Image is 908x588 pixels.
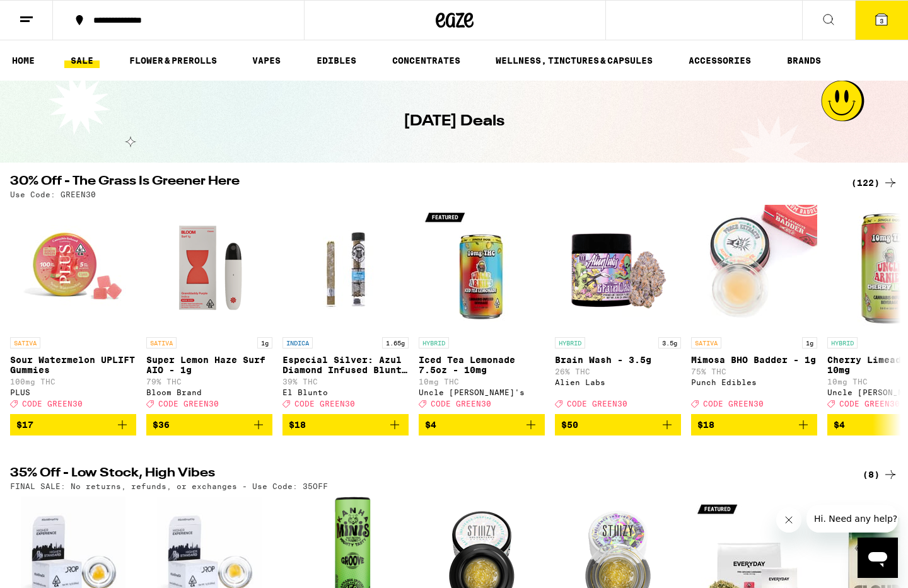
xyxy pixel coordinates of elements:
p: Use Code: GREEN30 [10,190,96,199]
p: 1g [257,337,272,349]
a: VAPES [246,53,287,68]
img: Punch Edibles - Mimosa BHO Badder - 1g [691,205,817,331]
button: Add to bag [419,414,545,435]
button: 3 [855,1,908,40]
div: Alien Labs [555,378,681,386]
a: BRANDS [781,53,827,68]
button: Add to bag [282,414,409,435]
a: Open page for Iced Tea Lemonade 7.5oz - 10mg from Uncle Arnie's [419,205,545,414]
h2: 35% Off - Low Stock, High Vibes [10,467,836,482]
p: 100mg THC [10,378,136,386]
p: Iced Tea Lemonade 7.5oz - 10mg [419,355,545,375]
img: Bloom Brand - Super Lemon Haze Surf AIO - 1g [146,205,272,331]
button: Add to bag [691,414,817,435]
span: CODE GREEN30 [567,400,627,408]
p: Brain Wash - 3.5g [555,355,681,365]
a: Open page for Mimosa BHO Badder - 1g from Punch Edibles [691,205,817,414]
a: EDIBLES [310,53,363,68]
iframe: Message from company [806,505,898,533]
p: Especial Silver: Azul Diamond Infused Blunt - 1.65g [282,355,409,375]
a: Open page for Sour Watermelon UPLIFT Gummies from PLUS [10,205,136,414]
p: Super Lemon Haze Surf AIO - 1g [146,355,272,375]
a: Open page for Especial Silver: Azul Diamond Infused Blunt - 1.65g from El Blunto [282,205,409,414]
button: Add to bag [10,414,136,435]
p: Mimosa BHO Badder - 1g [691,355,817,365]
p: FINAL SALE: No returns, refunds, or exchanges - Use Code: 35OFF [10,482,328,490]
h2: 30% Off - The Grass Is Greener Here [10,175,836,190]
p: 75% THC [691,367,817,376]
span: CODE GREEN30 [431,400,491,408]
p: HYBRID [827,337,858,349]
h1: [DATE] Deals [404,111,504,132]
button: Add to bag [555,414,681,435]
iframe: Close message [776,507,801,533]
div: Punch Edibles [691,378,817,386]
p: SATIVA [10,337,40,349]
div: Uncle [PERSON_NAME]'s [419,388,545,396]
p: SATIVA [146,337,177,349]
button: Add to bag [146,414,272,435]
p: Sour Watermelon UPLIFT Gummies [10,355,136,375]
p: 79% THC [146,378,272,386]
span: CODE GREEN30 [839,400,900,408]
p: HYBRID [419,337,449,349]
p: 10mg THC [419,378,545,386]
span: CODE GREEN30 [22,400,83,408]
span: 3 [880,17,883,25]
span: $4 [834,420,845,430]
img: Alien Labs - Brain Wash - 3.5g [555,205,681,331]
p: SATIVA [691,337,721,349]
span: CODE GREEN30 [158,400,219,408]
iframe: Button to launch messaging window [858,538,898,578]
a: FLOWER & PREROLLS [123,53,223,68]
span: $18 [697,420,714,430]
p: 3.5g [658,337,681,349]
a: HOME [6,53,41,68]
a: Open page for Brain Wash - 3.5g from Alien Labs [555,205,681,414]
div: Bloom Brand [146,388,272,396]
a: WELLNESS, TINCTURES & CAPSULES [489,53,659,68]
span: $17 [16,420,33,430]
a: (122) [851,175,898,190]
span: $4 [425,420,436,430]
p: HYBRID [555,337,585,349]
a: Open page for Super Lemon Haze Surf AIO - 1g from Bloom Brand [146,205,272,414]
a: (8) [863,467,898,482]
div: El Blunto [282,388,409,396]
a: SALE [64,53,100,68]
p: 39% THC [282,378,409,386]
a: CONCENTRATES [386,53,467,68]
p: 1.65g [382,337,409,349]
span: $50 [561,420,578,430]
img: Uncle Arnie's - Iced Tea Lemonade 7.5oz - 10mg [419,205,545,331]
p: INDICA [282,337,313,349]
img: El Blunto - Especial Silver: Azul Diamond Infused Blunt - 1.65g [282,205,409,331]
span: $18 [289,420,306,430]
div: PLUS [10,388,136,396]
a: ACCESSORIES [682,53,757,68]
span: CODE GREEN30 [703,400,764,408]
img: PLUS - Sour Watermelon UPLIFT Gummies [10,205,136,331]
span: CODE GREEN30 [294,400,355,408]
span: $36 [153,420,170,430]
p: 26% THC [555,367,681,376]
p: 1g [802,337,817,349]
